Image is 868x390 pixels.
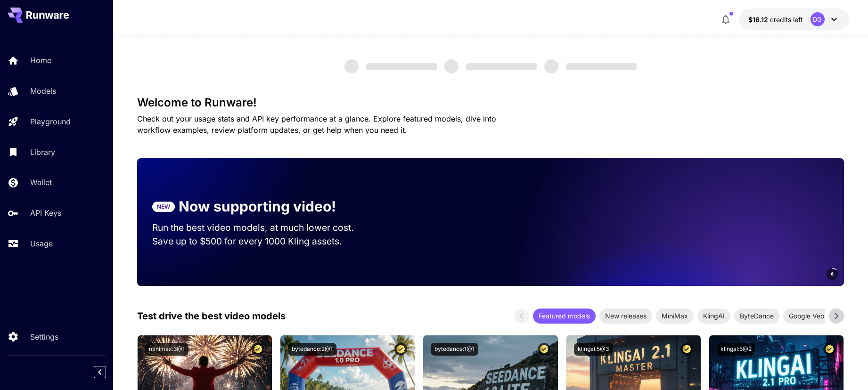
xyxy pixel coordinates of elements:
div: DG [811,12,825,26]
span: Featured models [533,311,596,321]
span: New releases [599,311,652,321]
span: 6 [831,270,834,277]
p: Run the best video models, at much lower cost. [152,221,372,235]
p: Playground [30,116,71,127]
div: Featured models [533,309,596,324]
button: $16.1169DG [739,8,849,30]
p: Now supporting video! [179,196,336,217]
span: KlingAI [697,311,730,321]
p: NEW [157,203,170,211]
button: bytedance:1@1 [431,343,478,356]
button: klingai:5@2 [717,343,755,356]
div: New releases [599,309,652,324]
div: MiniMax [656,309,694,324]
span: credits left [770,16,803,24]
p: Home [30,55,51,66]
div: Collapse sidebar [101,364,113,381]
button: Certified Model – Vetted for best performance and includes a commercial license. [680,343,693,356]
p: Usage [30,238,53,249]
p: Save up to $500 for every 1000 Kling assets. [152,235,372,248]
h3: Welcome to Runware! [137,96,844,109]
span: MiniMax [656,311,694,321]
button: Certified Model – Vetted for best performance and includes a commercial license. [394,343,407,356]
div: $16.1169 [748,15,803,24]
button: Certified Model – Vetted for best performance and includes a commercial license. [538,343,550,356]
p: Wallet [30,177,52,188]
span: Google Veo [783,311,830,321]
button: minimax:3@1 [145,343,188,356]
p: Test drive the best video models [137,309,286,323]
p: Library [30,146,55,158]
span: Check out your usage stats and API key performance at a glance. Explore featured models, dive int... [137,114,496,135]
button: Certified Model – Vetted for best performance and includes a commercial license. [252,343,264,356]
div: ByteDance [734,309,779,324]
p: API Keys [30,207,61,219]
button: Certified Model – Vetted for best performance and includes a commercial license. [823,343,836,356]
p: Settings [30,331,58,342]
div: KlingAI [697,309,730,324]
span: $16.12 [748,16,770,24]
button: Collapse sidebar [94,366,106,378]
p: Models [30,85,56,97]
button: bytedance:2@1 [288,343,336,356]
button: klingai:5@3 [574,343,613,356]
div: Google Veo [783,309,830,324]
span: ByteDance [734,311,779,321]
